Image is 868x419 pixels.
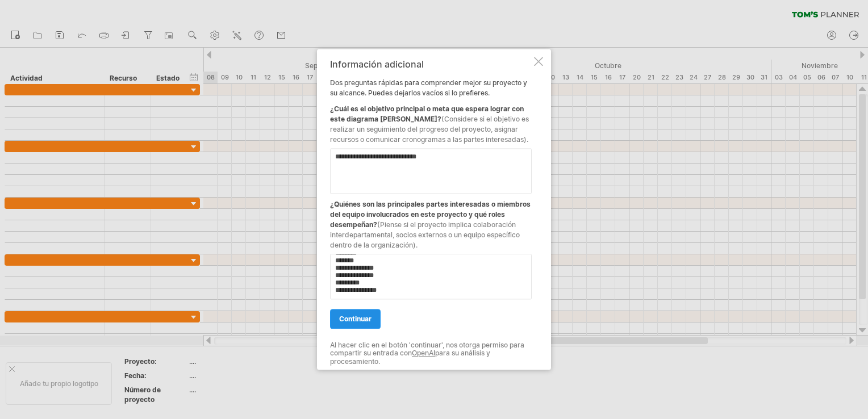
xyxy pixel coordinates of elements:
a: continuar [330,309,381,329]
span: continuar [339,315,372,323]
div: Al hacer clic en el botón 'continuar', nos otorga permiso para compartir su entrada con para su a... [330,341,532,366]
div: ¿Cuál es el objetivo principal o meta que espera lograr con este diagrama [PERSON_NAME]? [330,98,532,145]
div: ¿Quiénes son las principales partes interesadas o miembros del equipo involucrados en este proyec... [330,194,532,250]
a: OpenAI [412,349,435,358]
font: Dos preguntas rápidas para comprender mejor su proyecto y su alcance. Puedes dejarlos vacíos si l... [330,78,527,97]
div: Información adicional [330,59,532,69]
span: (Considere si el objetivo es realizar un seguimiento del progreso del proyecto, asignar recursos ... [330,115,529,144]
span: (Piense si el proyecto implica colaboración interdepartamental, socios externos o un equipo espec... [330,220,520,249]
